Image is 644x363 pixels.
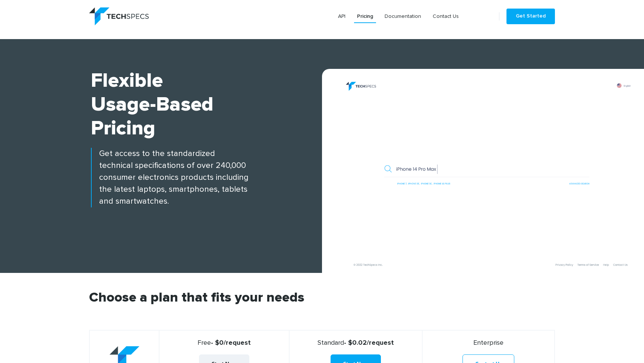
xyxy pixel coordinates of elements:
[198,340,211,346] span: Free
[293,339,419,347] strong: - $0.02/request
[162,339,285,347] strong: - $0/request
[473,340,503,346] span: Enterprise
[382,10,424,23] a: Documentation
[89,291,555,330] h2: Choose a plan that fits your needs
[91,69,322,140] h1: Flexible Usage-based Pricing
[89,7,149,25] img: logo
[329,76,644,273] img: banner.png
[318,340,344,346] span: Standard
[354,10,376,23] a: Pricing
[430,10,462,23] a: Contact Us
[506,9,555,24] a: Get Started
[91,148,322,207] p: Get access to the standardized technical specifications of over 240,000 consumer electronics prod...
[335,10,348,23] a: API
